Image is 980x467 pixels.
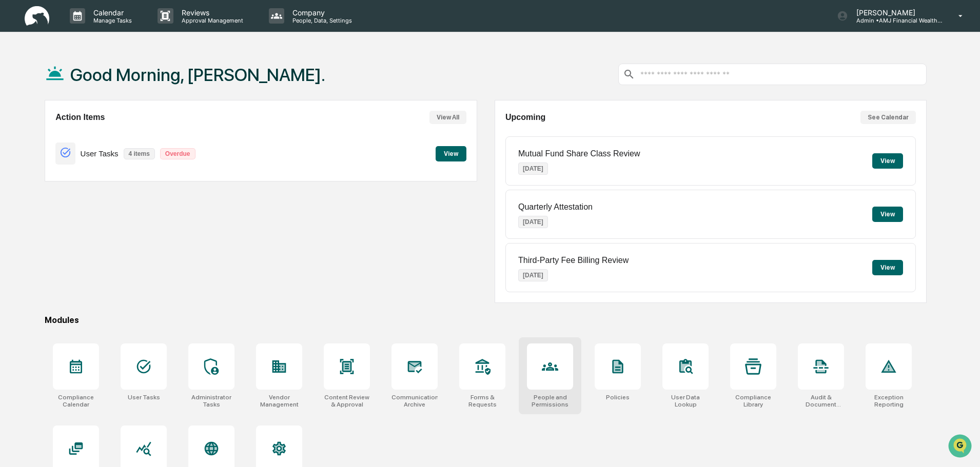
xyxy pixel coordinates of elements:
p: Mutual Fund Share Class Review [518,149,640,158]
p: Manage Tasks [85,17,137,24]
h2: Action Items [55,113,105,122]
p: Reviews [173,8,248,17]
div: Start new chat [35,78,168,89]
a: 🗄️Attestations [70,125,131,144]
div: 🗄️ [74,130,83,138]
p: Quarterly Attestation [518,202,593,212]
p: Company [284,8,357,17]
p: Overdue [160,148,195,159]
div: User Tasks [128,394,160,401]
button: View [436,146,466,161]
p: Admin • AMJ Financial Wealth Management [848,17,944,24]
div: We're available if you need us! [35,89,130,97]
div: Policies [606,394,630,401]
p: Calendar [85,8,137,17]
div: Exception Reporting [866,394,912,408]
span: Preclearance [21,129,66,139]
div: Audit & Document Logs [798,394,844,408]
button: See Calendar [860,111,916,124]
button: View [872,153,903,169]
h1: Good Morning, [PERSON_NAME]. [70,65,325,85]
a: 🖐️Preclearance [6,125,70,144]
p: 4 items [124,148,155,159]
div: User Data Lookup [662,394,709,408]
button: Start new chat [174,82,187,94]
div: Vendor Management [256,394,302,408]
span: Data Lookup [21,149,65,159]
p: Approval Management [173,17,248,24]
div: 🔎 [10,150,18,158]
iframe: Open customer support [947,433,975,461]
p: User Tasks [81,149,119,158]
div: Forms & Requests [459,394,505,408]
p: [DATE] [518,269,548,281]
p: [PERSON_NAME] [848,8,944,17]
span: Pylon [102,174,124,181]
button: View [872,207,903,222]
div: Modules [45,315,927,325]
img: 1746055101610-c473b297-6a78-478c-a979-82029cc54cd1 [10,78,29,97]
div: Communications Archive [391,394,438,408]
p: How can we help? [10,22,187,38]
p: [DATE] [518,216,548,228]
div: Compliance Library [730,394,776,408]
a: 🔎Data Lookup [6,145,69,163]
a: Powered byPylon [72,173,124,181]
h2: Upcoming [505,113,545,122]
p: People, Data, Settings [284,17,357,24]
div: Content Review & Approval [324,394,370,408]
span: Attestations [85,129,127,139]
button: View All [429,111,466,124]
div: Compliance Calendar [53,394,99,408]
button: View [872,260,903,275]
div: People and Permissions [527,394,573,408]
div: Administrator Tasks [188,394,234,408]
img: logo [25,6,49,26]
p: Third-Party Fee Billing Review [518,256,629,265]
div: 🖐️ [10,130,18,138]
p: [DATE] [518,163,548,175]
a: View [436,148,466,158]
